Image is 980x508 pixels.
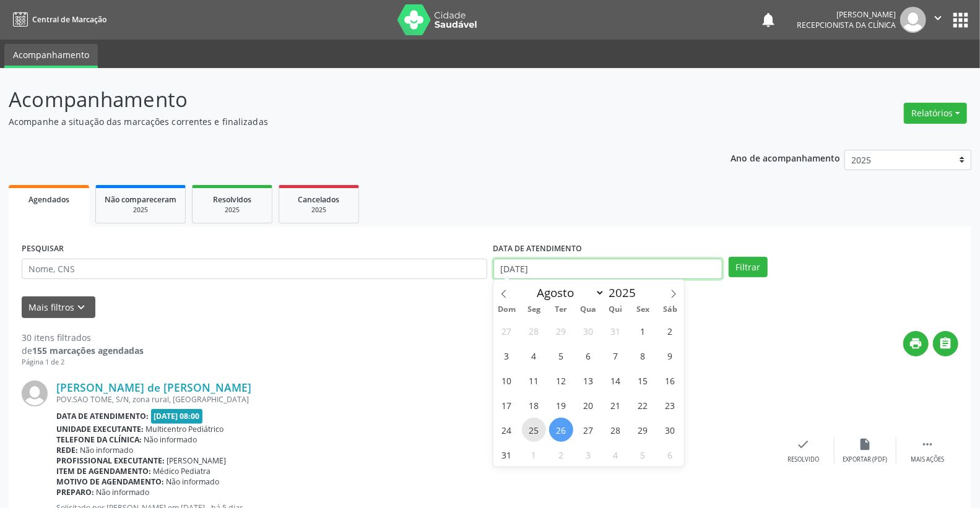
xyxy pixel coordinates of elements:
input: Selecione um intervalo [493,259,723,280]
span: Agosto 14, 2025 [604,368,628,392]
span: Agosto 17, 2025 [495,393,519,417]
span: Multicentro Pediátrico [146,424,224,434]
span: Médico Pediatra [154,466,211,476]
p: Acompanhe a situação das marcações correntes e finalizadas [9,115,683,128]
div: 2025 [105,205,176,215]
label: PESQUISAR [22,239,64,259]
span: Seg [521,306,548,314]
span: Agosto 13, 2025 [576,368,601,392]
button: print [903,331,929,356]
span: Qua [575,306,602,314]
i: keyboard_arrow_down [75,301,89,314]
span: Agosto 2, 2025 [658,319,682,343]
span: Agosto 3, 2025 [495,343,519,368]
span: Setembro 6, 2025 [658,442,682,467]
a: Acompanhamento [4,44,98,68]
span: Central de Marcação [32,14,106,25]
span: Não informado [97,487,150,497]
span: Agosto 25, 2025 [522,418,546,442]
span: Sáb [657,306,684,314]
div: Mais ações [911,455,944,464]
i:  [921,437,934,451]
img: img [900,7,926,33]
button:  [933,331,958,356]
p: Acompanhamento [9,84,683,115]
p: Ano de acompanhamento [731,150,840,165]
b: Data de atendimento: [56,411,149,421]
img: img [22,381,48,407]
div: de [22,344,144,357]
span: Agosto 4, 2025 [522,343,546,368]
span: [PERSON_NAME] [167,455,227,466]
span: Agosto 27, 2025 [576,418,601,442]
i: insert_drive_file [859,437,872,451]
button: Filtrar [729,257,768,278]
i: print [909,337,923,350]
div: Exportar (PDF) [843,455,888,464]
span: Agosto 22, 2025 [631,393,655,417]
span: Agosto 18, 2025 [522,393,546,417]
span: Setembro 1, 2025 [522,442,546,467]
span: Agosto 1, 2025 [631,319,655,343]
span: Julho 27, 2025 [495,319,519,343]
span: Agosto 29, 2025 [631,418,655,442]
span: Não informado [144,434,197,445]
span: Resolvidos [213,194,251,205]
b: Profissional executante: [56,455,165,466]
span: Julho 29, 2025 [549,319,573,343]
div: [PERSON_NAME] [797,9,896,20]
b: Unidade executante: [56,424,144,434]
b: Telefone da clínica: [56,434,142,445]
div: Página 1 de 2 [22,357,144,368]
button: Relatórios [904,103,967,124]
strong: 155 marcações agendadas [32,345,144,356]
span: Setembro 4, 2025 [604,442,628,467]
span: Agosto 28, 2025 [604,418,628,442]
div: 2025 [201,205,263,215]
span: Agosto 21, 2025 [604,393,628,417]
span: Agosto 23, 2025 [658,393,682,417]
span: Qui [602,306,630,314]
div: POV.SAO TOME, S/N, zona rural, [GEOGRAPHIC_DATA] [56,394,773,405]
i: check [797,437,810,451]
select: Month [531,284,605,301]
span: Agosto 19, 2025 [549,393,573,417]
span: Agosto 16, 2025 [658,368,682,392]
a: [PERSON_NAME] de [PERSON_NAME] [56,381,251,394]
button: apps [950,9,971,31]
span: Agosto 8, 2025 [631,343,655,368]
button: Mais filtroskeyboard_arrow_down [22,296,95,318]
b: Preparo: [56,487,94,497]
span: Setembro 2, 2025 [549,442,573,467]
input: Nome, CNS [22,259,487,280]
span: Setembro 5, 2025 [631,442,655,467]
i:  [939,337,953,350]
span: Agosto 5, 2025 [549,343,573,368]
span: [DATE] 08:00 [151,409,203,423]
span: Julho 31, 2025 [604,319,628,343]
div: 2025 [288,205,350,215]
span: Agosto 12, 2025 [549,368,573,392]
span: Agosto 9, 2025 [658,343,682,368]
button:  [926,7,950,33]
span: Agosto 7, 2025 [604,343,628,368]
span: Agosto 15, 2025 [631,368,655,392]
span: Julho 28, 2025 [522,319,546,343]
span: Não compareceram [105,194,176,205]
span: Agosto 26, 2025 [549,418,573,442]
span: Setembro 3, 2025 [576,442,601,467]
span: Não informado [167,476,220,487]
span: Julho 30, 2025 [576,319,601,343]
div: 30 itens filtrados [22,331,144,344]
i:  [931,11,945,25]
a: Central de Marcação [9,9,106,30]
b: Rede: [56,445,78,455]
button: notifications [760,11,777,28]
span: Ter [548,306,575,314]
input: Year [605,285,646,301]
span: Cancelados [298,194,340,205]
label: DATA DE ATENDIMENTO [493,239,583,259]
span: Agosto 31, 2025 [495,442,519,467]
span: Sex [630,306,657,314]
span: Agosto 6, 2025 [576,343,601,368]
